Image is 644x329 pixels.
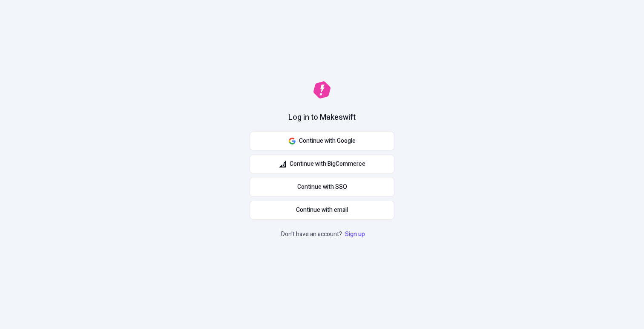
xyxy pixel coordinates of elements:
[250,132,394,150] button: Continue with Google
[250,178,394,196] a: Continue with SSO
[290,159,365,169] span: Continue with BigCommerce
[343,230,367,239] a: Sign up
[250,201,394,219] button: Continue with email
[281,230,367,239] p: Don't have an account?
[299,136,356,146] span: Continue with Google
[250,155,394,173] button: Continue with BigCommerce
[288,112,356,123] h1: Log in to Makeswift
[296,205,348,215] span: Continue with email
